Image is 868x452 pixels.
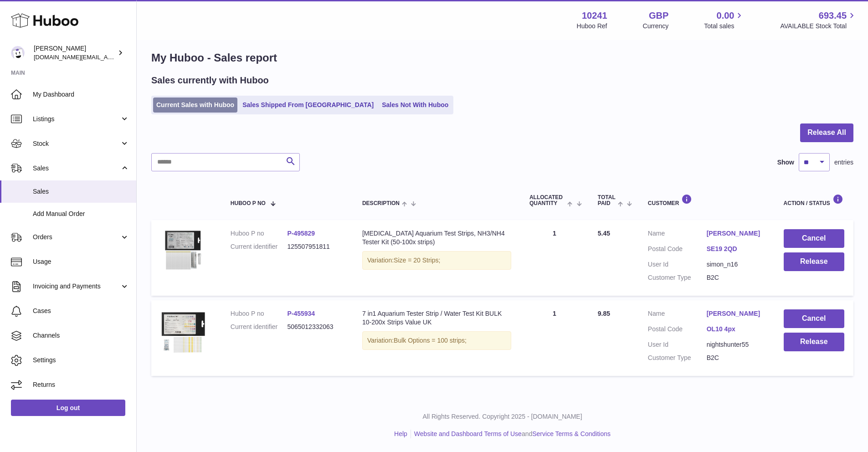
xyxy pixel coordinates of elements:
dt: Postal Code [648,325,707,336]
span: Total sales [704,22,745,31]
button: Release All [800,123,853,142]
span: My Dashboard [33,90,129,99]
a: Website and Dashboard Terms of Use [414,430,522,437]
dt: User Id [648,260,707,269]
button: Release [784,252,844,271]
img: $_57.JPG [160,309,206,357]
span: Stock [33,139,120,148]
div: [MEDICAL_DATA] Aquarium Test Strips, NH3/NH4 Tester Kit (50-100x strips) [362,229,511,247]
a: 693.45 AVAILABLE Stock Total [780,10,857,31]
span: 5.45 [598,230,610,237]
td: 1 [520,220,589,296]
button: Cancel [784,229,844,248]
h1: My Huboo - Sales report [151,51,853,65]
a: P-455934 [287,310,315,317]
h2: Sales currently with Huboo [151,74,269,87]
span: Settings [33,356,129,365]
span: entries [834,158,853,167]
span: Invoicing and Payments [33,282,120,291]
dt: Huboo P no [231,229,288,238]
span: 9.85 [598,310,610,317]
span: Bulk Options = 100 strips; [394,337,467,344]
a: Help [394,430,407,437]
a: OL10 4px [707,325,765,334]
a: Sales Shipped From [GEOGRAPHIC_DATA] [239,98,377,113]
a: [PERSON_NAME] [707,229,765,238]
div: [PERSON_NAME] [34,44,116,62]
div: Customer [648,194,765,206]
a: Sales Not With Huboo [379,98,452,113]
a: 0.00 Total sales [704,10,745,31]
dd: simon_n16 [707,260,765,269]
li: and [411,430,611,438]
span: 0.00 [717,10,734,22]
a: SE19 2QD [707,245,765,253]
button: Release [784,333,844,351]
span: Sales [33,164,120,173]
div: Variation: [362,251,511,270]
span: Add Manual Order [33,210,129,218]
span: [DOMAIN_NAME][EMAIL_ADDRESS][DOMAIN_NAME] [34,53,181,61]
dt: Name [648,309,707,320]
div: Currency [643,22,669,31]
span: Total paid [598,195,616,206]
dt: Current identifier [231,242,288,251]
span: Description [362,200,400,206]
div: Action / Status [784,194,844,206]
dd: 125507951811 [287,242,344,251]
span: Cases [33,307,129,315]
span: Listings [33,115,120,123]
span: Channels [33,331,129,340]
a: Current Sales with Huboo [153,98,237,113]
span: Size = 20 Strips; [394,257,440,264]
div: Variation: [362,331,511,350]
span: Returns [33,380,129,389]
span: Usage [33,257,129,266]
label: Show [777,158,794,167]
dt: Customer Type [648,354,707,362]
dd: 5065012332063 [287,323,344,331]
dt: Postal Code [648,245,707,256]
a: P-495829 [287,230,315,237]
img: londonaquatics.online@gmail.com [11,46,25,60]
a: Service Terms & Conditions [532,430,611,437]
span: 693.45 [819,10,847,22]
button: Cancel [784,309,844,328]
p: All Rights Reserved. Copyright 2025 - [DOMAIN_NAME] [144,412,861,421]
span: Huboo P no [231,200,266,206]
a: Log out [11,400,125,416]
span: Sales [33,187,129,196]
span: Orders [33,233,120,241]
dt: User Id [648,340,707,349]
dd: B2C [707,354,765,362]
dt: Name [648,229,707,240]
div: Huboo Ref [577,22,607,31]
a: [PERSON_NAME] [707,309,765,318]
dt: Huboo P no [231,309,288,318]
span: ALLOCATED Quantity [529,195,565,206]
strong: GBP [649,10,668,22]
span: AVAILABLE Stock Total [780,22,857,31]
td: 1 [520,300,589,376]
strong: 10241 [582,10,607,22]
div: 7 in1 Aquarium Tester Strip / Water Test Kit BULK 10-200x Strips Value UK [362,309,511,327]
dd: B2C [707,273,765,282]
dd: nightshunter55 [707,340,765,349]
dt: Current identifier [231,323,288,331]
dt: Customer Type [648,273,707,282]
img: $_57.JPG [160,229,206,275]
